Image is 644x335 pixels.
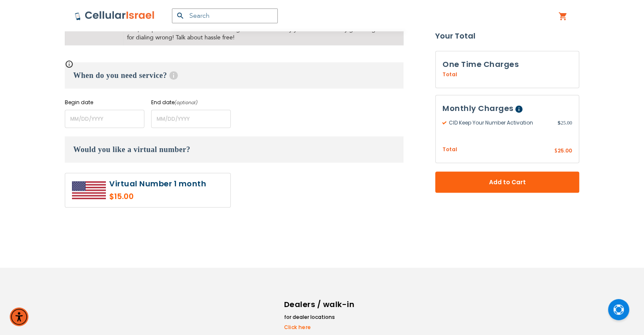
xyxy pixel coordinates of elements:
span: Total [442,71,457,78]
label: Begin date [65,99,144,106]
a: Click here [284,324,356,331]
img: Cellular Israel Logo [75,11,155,21]
span: CID Keep Your Number Activation [442,119,558,127]
span: Help [515,105,522,113]
h3: When do you need service? [65,62,404,89]
i: (optional) [174,99,198,106]
span: Help [169,71,178,80]
label: End date [151,99,231,106]
span: Add to Cart [463,178,551,187]
span: $ [558,119,561,127]
div: Accessibility Menu [10,307,28,326]
span: Monthly Charges [442,103,514,114]
h6: Dealers / walk-in [284,298,356,311]
li: for dealer locations [284,313,356,321]
strong: Your Total [435,30,579,42]
span: 25.00 [558,119,572,127]
input: MM/DD/YYYY [151,110,231,128]
button: Add to Cart [435,172,579,193]
input: Search [172,8,278,23]
span: 25.00 [558,147,572,154]
span: $ [554,147,558,155]
input: MM/DD/YYYY [65,110,144,128]
h3: One Time Charges [442,58,572,71]
span: Total [442,146,457,154]
span: Would you like a virtual number? [73,145,191,154]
